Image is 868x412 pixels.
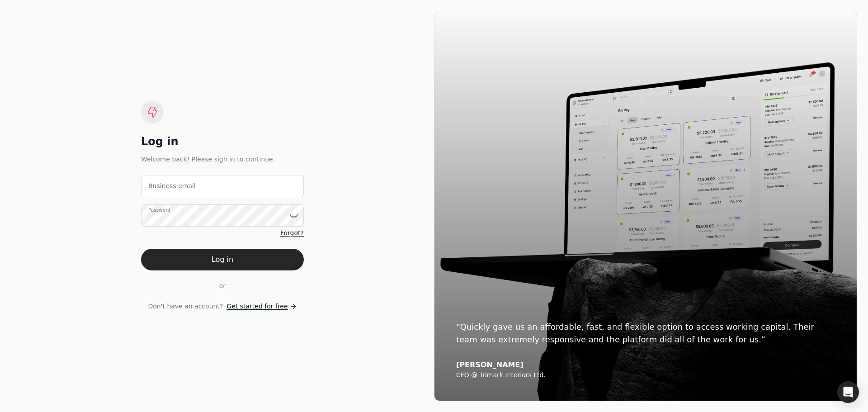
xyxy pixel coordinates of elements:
[456,321,835,346] div: “Quickly gave us an affordable, fast, and flexible option to access working capital. Their team w...
[226,302,288,311] span: Get started for free
[226,302,297,311] a: Get started for free
[148,207,170,214] label: Password
[148,181,196,191] label: Business email
[837,381,859,403] div: Open Intercom Messenger
[219,281,226,291] span: or
[141,249,304,270] button: Log in
[456,371,835,379] div: CFO @ Trimark Interiors Ltd.
[280,228,304,238] a: Forgot?
[456,360,835,369] div: [PERSON_NAME]
[141,154,304,164] div: Welcome back! Please sign in to continue.
[148,302,223,311] span: Don't have an account?
[141,134,304,149] div: Log in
